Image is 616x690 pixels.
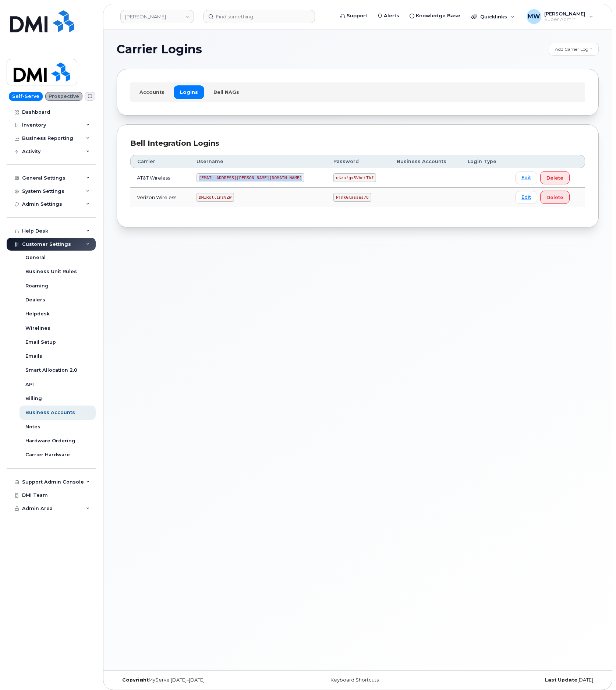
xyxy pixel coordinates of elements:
a: Edit [515,171,537,184]
a: Bell NAGs [207,85,245,99]
code: P!nkGlasses78 [333,193,371,202]
code: DMIRollinsVZW [197,193,234,202]
code: u$za!gx5VbntTAf [333,173,376,182]
span: Delete [546,174,563,181]
div: MyServe [DATE]–[DATE] [117,677,277,683]
th: Username [190,155,327,168]
a: Logins [174,85,204,99]
strong: Last Update [545,677,577,683]
td: AT&T Wireless [130,168,190,188]
div: [DATE] [438,677,599,683]
th: Carrier [130,155,190,168]
a: Accounts [133,85,171,99]
button: Delete [540,171,570,184]
a: Add Carrier Login [549,43,599,56]
span: Carrier Logins [117,44,202,55]
strong: Copyright [122,677,149,683]
a: Keyboard Shortcuts [330,677,379,683]
span: Delete [546,194,563,201]
td: Verizon Wireless [130,188,190,207]
button: Delete [540,191,570,204]
a: Edit [515,191,537,204]
th: Business Accounts [390,155,461,168]
th: Password [327,155,390,168]
th: Login Type [461,155,509,168]
code: [EMAIL_ADDRESS][PERSON_NAME][DOMAIN_NAME] [197,173,305,182]
div: Bell Integration Logins [130,138,585,149]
